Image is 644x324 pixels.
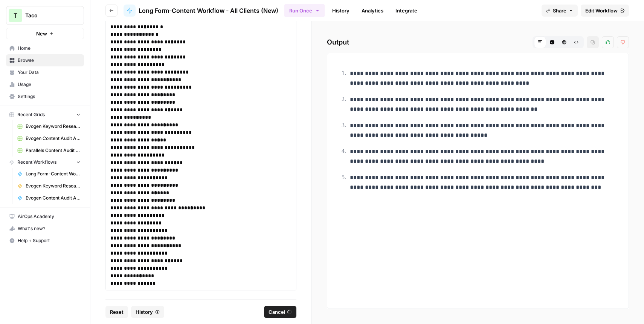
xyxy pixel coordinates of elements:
[6,223,84,234] div: What's new?
[18,213,81,220] span: AirOps Academy
[18,45,81,52] span: Home
[6,109,84,120] button: Recent Grids
[328,5,354,17] a: History
[17,159,56,166] span: Recent Workflows
[18,57,81,64] span: Browse
[18,237,81,244] span: Help + Support
[26,135,81,142] span: Evogen Content Audit Agent Grid
[542,5,578,17] button: Share
[581,5,629,17] a: Edit Workflow
[357,5,388,17] a: Analytics
[26,170,81,177] span: Long Form-Content Workflow - AI Clients (New)
[14,132,84,144] a: Evogen Content Audit Agent Grid
[14,180,84,192] a: Evogen Keyword Research Agent
[6,210,84,223] a: AirOps Academy
[264,306,296,318] button: Cancel
[6,42,84,54] a: Home
[284,4,325,17] button: Run Once
[110,308,124,316] span: Reset
[14,120,84,132] a: Evogen Keyword Research Agent Grid
[6,91,84,103] a: Settings
[391,5,422,17] a: Integrate
[6,6,84,25] button: Workspace: Taco
[6,78,84,91] a: Usage
[6,28,84,39] button: New
[6,66,84,78] a: Your Data
[14,144,84,157] a: Parallels Content Audit Agent Grid
[136,308,153,316] span: History
[17,111,45,118] span: Recent Grids
[124,5,278,17] a: Long Form-Content Workflow - All Clients (New)
[14,168,84,180] a: Long Form-Content Workflow - AI Clients (New)
[6,223,84,235] button: What's new?
[14,192,84,204] a: Evogen Content Audit Agent
[18,69,81,76] span: Your Data
[585,7,618,14] span: Edit Workflow
[6,235,84,247] button: Help + Support
[26,123,81,130] span: Evogen Keyword Research Agent Grid
[139,6,278,15] span: Long Form-Content Workflow - All Clients (New)
[269,308,285,316] span: Cancel
[6,54,84,66] a: Browse
[327,36,629,48] h2: Output
[131,306,164,318] button: History
[105,306,128,318] button: Reset
[26,147,81,154] span: Parallels Content Audit Agent Grid
[36,30,47,37] span: New
[18,81,81,88] span: Usage
[6,157,84,168] button: Recent Workflows
[18,93,81,100] span: Settings
[553,7,566,14] span: Share
[14,11,17,20] span: T
[25,12,71,19] span: Taco
[26,195,81,201] span: Evogen Content Audit Agent
[26,183,81,189] span: Evogen Keyword Research Agent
